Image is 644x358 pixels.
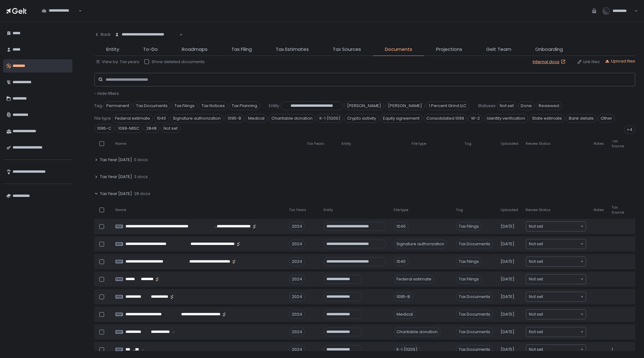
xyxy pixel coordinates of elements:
[501,312,514,317] span: [DATE]
[529,223,543,230] span: Not set
[594,141,604,146] span: Notes
[424,114,467,123] span: Consolidated 1099
[289,345,305,354] div: 2024
[529,294,543,300] span: Not set
[394,208,408,212] span: File type
[289,328,305,336] div: 2024
[598,114,615,123] span: Other
[456,240,493,248] span: Tax Documents
[245,114,267,123] span: Medical
[307,141,324,146] span: Tax Years
[478,103,496,109] span: Statuses
[624,125,635,134] div: +4
[94,124,114,133] span: 1095-C
[269,103,279,109] span: Entity
[225,114,244,123] span: 1095-B
[526,327,586,337] div: Search for option
[612,139,624,148] span: Tax Source
[94,91,119,96] button: - Hide filters
[94,116,111,121] span: File type
[529,258,543,265] span: Not set
[170,114,224,123] span: Signature authorization
[134,157,148,163] span: 0 docs
[501,224,514,229] span: [DATE]
[526,274,586,284] div: Search for option
[394,222,408,231] div: 1040
[111,28,183,41] div: Search for option
[324,208,333,212] span: Entity
[289,222,305,231] div: 2024
[289,208,306,212] span: Tax Years
[468,114,483,123] span: W-2
[426,101,469,110] span: 1 Percent Grind LLC
[484,114,528,123] span: Identity verification
[456,222,482,231] span: Tax Filings
[456,292,493,301] span: Tax Documents
[106,46,119,53] span: Entity
[543,223,580,230] input: Search for option
[529,276,543,282] span: Not set
[115,208,126,212] span: Name
[526,310,586,319] div: Search for option
[605,58,635,64] button: Upload files
[394,310,416,319] div: Medical
[143,124,159,133] span: 2848
[154,114,169,123] span: 1040
[526,292,586,301] div: Search for option
[38,4,82,18] div: Search for option
[385,46,412,53] span: Documents
[289,275,305,284] div: 2024
[289,257,305,266] div: 2024
[501,329,514,335] span: [DATE]
[133,101,170,110] span: Tax Documents
[385,101,425,110] span: [PERSON_NAME]
[526,345,586,354] div: Search for option
[543,241,580,247] input: Search for option
[394,257,408,266] div: 1040
[543,329,580,335] input: Search for option
[94,103,102,109] span: Tag
[42,14,78,20] input: Search for option
[182,46,208,53] span: Roadmaps
[577,59,600,65] button: Link files
[526,222,586,231] div: Search for option
[96,59,139,65] div: View by: Tax years
[464,141,471,146] span: Tag
[276,46,309,53] span: Tax Estimates
[543,276,580,282] input: Search for option
[529,114,565,123] span: State estimate
[103,101,132,110] span: Permanent
[100,191,132,197] span: Tax Year [DATE]
[456,257,482,266] span: Tax Filings
[199,101,228,110] span: Tax Notices
[344,101,384,110] span: [PERSON_NAME]
[501,141,518,146] span: Uploaded
[529,241,543,247] span: Not set
[535,46,563,53] span: Onboarding
[543,311,580,317] input: Search for option
[501,276,514,282] span: [DATE]
[501,294,514,300] span: [DATE]
[526,208,551,212] span: Review Status
[394,240,447,248] div: Signature authorization
[94,28,111,41] button: Back
[229,101,260,110] span: Tax Planning
[394,275,434,284] div: Federal estimate
[529,346,543,353] span: Not set
[526,239,586,249] div: Search for option
[536,101,562,110] span: Reviewed
[518,101,535,110] span: Done
[333,46,361,53] span: Tax Sources
[526,257,586,266] div: Search for option
[497,101,517,110] span: Not set
[289,310,305,319] div: 2024
[172,101,197,110] span: Tax Filings
[456,345,493,354] span: Tax Documents
[529,311,543,317] span: Not set
[394,328,441,336] div: Charitable donation
[394,345,420,354] div: K-1 (1120S)
[566,114,597,123] span: Bank details
[394,292,413,301] div: 1095-B
[161,124,180,133] span: Not set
